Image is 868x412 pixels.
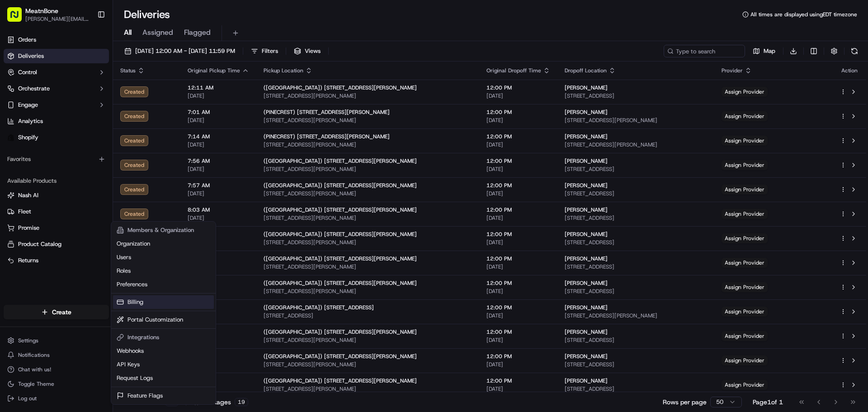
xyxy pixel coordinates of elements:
[19,86,35,103] img: 1724597045416-56b7ee45-8013-43a0-a6f9-03cb97ddad50
[113,295,214,309] a: Billing
[113,223,214,237] div: Members & Organization
[113,371,214,385] a: Request Logs
[9,132,24,146] img: Alwin
[9,86,25,103] img: 1736555255976-a54dd68f-1ca7-489b-9aae-adbdc363a1c4
[113,264,214,278] a: Roles
[113,331,214,344] div: Integrations
[28,140,73,147] span: [PERSON_NAME]
[113,251,214,264] a: Users
[9,156,24,170] img: Regen Pajulas
[5,199,73,215] a: 📗Knowledge Base
[85,202,145,211] span: API Documentation
[140,116,165,127] button: See all
[9,36,165,51] p: Welcome 👋
[28,165,66,172] span: Regen Pajulas
[64,224,109,231] a: Powered byPylon
[75,140,78,147] span: •
[9,203,16,210] div: 📗
[18,202,69,211] span: Knowledge Base
[24,58,163,68] input: Got a question? Start typing here...
[113,389,214,403] a: Feature Flags
[113,358,214,371] a: API Keys
[113,344,214,358] a: Webhooks
[80,140,99,147] span: [DATE]
[9,9,27,27] img: Nash
[154,89,165,100] button: Start new chat
[113,313,214,327] a: Portal Customization
[90,224,109,231] span: Pylon
[113,278,214,291] a: Preferences
[76,203,84,210] div: 💻
[73,199,149,215] a: 💻API Documentation
[73,165,91,172] span: [DATE]
[41,86,148,95] div: Start new chat
[68,165,71,172] span: •
[41,95,124,103] div: We're available if you need us!
[9,118,61,125] div: Past conversations
[113,237,214,251] a: Organization
[18,141,25,148] img: 1736555255976-a54dd68f-1ca7-489b-9aae-adbdc363a1c4
[18,165,25,172] img: 1736555255976-a54dd68f-1ca7-489b-9aae-adbdc363a1c4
